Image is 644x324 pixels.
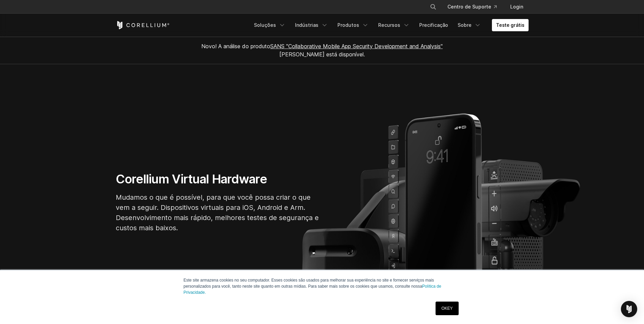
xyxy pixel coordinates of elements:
font: Soluções [254,22,276,29]
a: Política de Privacidade. [184,284,441,295]
font: Recursos [378,22,400,29]
a: Teste grátis [492,19,529,31]
button: Procurar [427,1,439,13]
a: Precificação [415,19,452,31]
div: Menu de navegação [250,19,529,31]
a: OKEY [436,302,458,315]
font: Produtos [337,22,359,29]
span: Novo! A análise do produto [PERSON_NAME] está disponível. [201,43,443,58]
h1: Corellium Virtual Hardware [116,172,319,187]
a: SANS "Collaborative Mobile App Security Development and Analysis" [270,43,443,50]
a: Login [505,1,529,13]
p: Este site armazena cookies no seu computador. Esses cookies são usados para melhorar sua experiên... [184,277,461,295]
font: Centro de Suporte [447,3,491,10]
p: Mudamos o que é possível, para que você possa criar o que vem a seguir. Dispositivos virtuais par... [116,192,319,233]
div: Open Intercom Messenger [621,301,637,317]
font: Sobre [458,22,472,29]
font: Indústrias [295,22,318,29]
a: Corellium Início [116,21,170,29]
div: Menu de navegação [422,1,529,13]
